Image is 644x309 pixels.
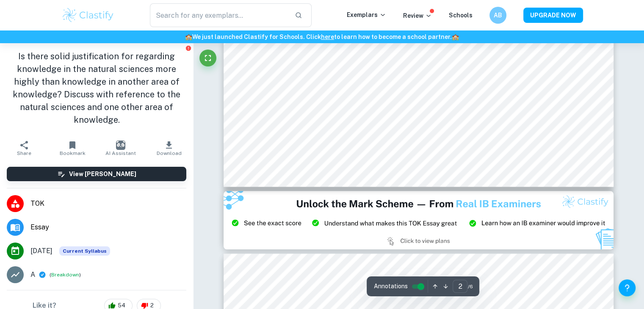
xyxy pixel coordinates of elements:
[452,33,459,40] span: 🏫
[523,8,583,23] button: UPGRADE NOW
[150,3,288,27] input: Search for any exemplars...
[59,246,110,256] div: This exemplar is based on the current syllabus. Feel free to refer to it for inspiration/ideas wh...
[199,50,216,66] button: Fullscreen
[30,199,186,209] span: TOK
[116,141,125,150] img: AI Assistant
[69,169,136,179] h6: View [PERSON_NAME]
[7,50,186,126] h1: Is there solid justification for regarding knowledge in the natural sciences more highly than kno...
[185,45,191,51] button: Report issue
[489,7,506,24] button: AB
[493,11,503,20] h6: AB
[2,32,642,41] h6: We just launched Clastify for Schools. Click to learn how to become a school partner.
[50,271,81,279] span: ( )
[17,150,31,156] span: Share
[403,11,432,20] p: Review
[61,7,115,24] img: Clastify logo
[619,279,636,296] button: Help and Feedback
[30,222,186,232] span: Essay
[30,246,53,256] span: [DATE]
[145,136,193,160] button: Download
[59,246,110,256] span: Current Syllabus
[467,283,473,290] span: / 6
[51,271,79,279] button: Breakdown
[157,150,182,156] span: Download
[449,12,473,19] a: Schools
[48,136,97,160] button: Bookmark
[105,150,136,156] span: AI Assistant
[321,33,334,40] a: here
[224,191,614,249] img: Ad
[30,270,35,280] p: A
[373,282,407,291] span: Annotations
[185,33,192,40] span: 🏫
[60,150,86,156] span: Bookmark
[97,136,145,160] button: AI Assistant
[347,10,386,19] p: Exemplars
[7,167,186,181] button: View [PERSON_NAME]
